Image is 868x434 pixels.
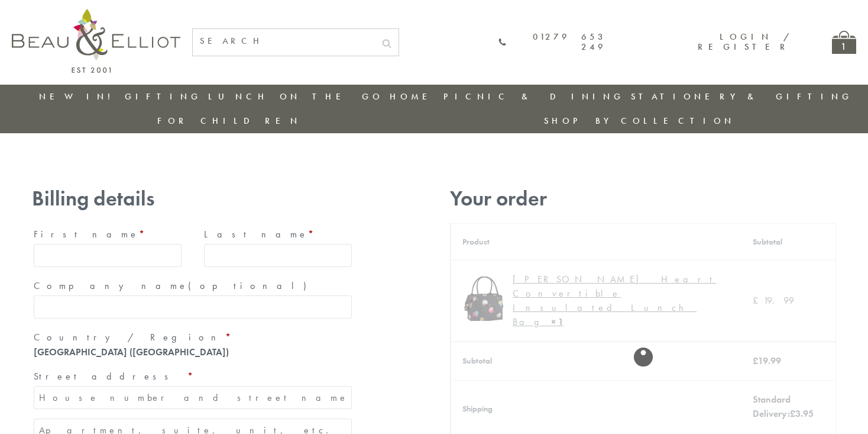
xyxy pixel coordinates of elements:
a: Picnic & Dining [443,91,624,102]
strong: [GEOGRAPHIC_DATA] ([GEOGRAPHIC_DATA]) [34,346,229,358]
label: Company name [34,277,352,295]
label: Country / Region [34,328,352,347]
input: House number and street name [34,386,352,409]
a: Shop by collection [544,115,735,127]
a: Login / Register [698,31,791,53]
a: Gifting [125,91,202,102]
h3: Billing details [32,187,354,211]
img: logo [12,9,180,73]
a: 1 [832,31,856,54]
input: SEARCH [193,29,375,53]
a: Lunch On The Go [208,91,383,102]
h3: Your order [450,187,836,211]
a: Stationery & Gifting [631,91,853,102]
label: Last name [204,225,352,244]
span: (optional) [188,279,313,292]
a: New in! [39,91,118,102]
label: Street address [34,367,352,386]
a: 01279 653 249 [498,32,606,53]
label: First name [34,225,182,244]
a: For Children [157,115,301,127]
a: Home [390,91,437,102]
